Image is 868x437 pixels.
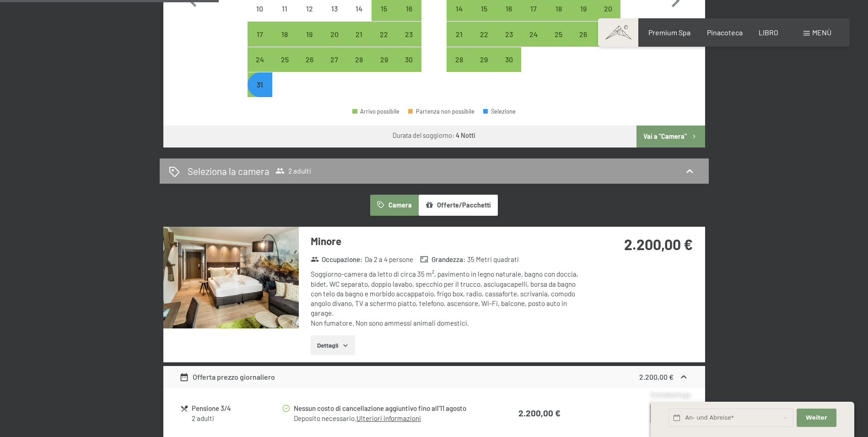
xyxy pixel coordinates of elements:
div: Anreise möglich [248,47,272,72]
a: LIBRO [759,28,778,37]
font: Arrivo possibile [360,108,399,115]
div: mar 25 agosto 2026 [272,47,297,72]
div: 24 [522,31,545,54]
strong: 2.200,00 € [639,372,674,381]
div: 22 [473,31,496,54]
b: 4 Notti [456,131,475,139]
span: Menù [812,28,831,37]
span: 35 Metri quadrati [467,255,519,264]
div: 21 [348,31,371,54]
div: Anreise möglich [372,22,396,46]
font: 2 adulti [288,167,311,175]
div: 25 [273,56,296,79]
button: Dettagli [311,335,355,355]
div: 24 [248,56,271,79]
div: 17 [522,5,545,28]
div: Offerta prezzo giornaliero2.200,00 € [163,366,705,388]
div: 19 [572,5,595,28]
div: 27 [597,31,620,54]
span: Weiter [806,414,827,422]
div: 29 [473,56,496,79]
font: Offerta prezzo giornaliero [193,371,275,382]
div: 20 [323,31,346,54]
div: Anreise möglich [396,22,421,46]
div: 14 [348,5,371,28]
div: 16 [497,5,520,28]
div: 12 [298,5,321,28]
div: 20 [597,5,620,28]
div: mer 26 agosto 2026 [297,47,322,72]
a: Ulteriori informazioni [356,414,421,422]
div: mar 29 settembre 2026 [472,47,496,72]
div: ven ago 21 2026 [347,22,372,46]
div: 21 [447,31,470,54]
div: 18 [547,5,570,28]
font: Dettagli [317,342,338,349]
button: Scegliere [650,404,688,424]
div: lun ago 17, 2026 [248,22,272,46]
font: Partenza non possibile [416,108,474,115]
div: 28 [348,56,371,79]
div: Anreise möglich [472,47,496,72]
a: Pinacoteca [707,28,743,37]
div: lun ago 31 2026 [248,72,272,97]
div: 26 [298,56,321,79]
div: lun set 21, 2026 [447,22,471,46]
div: Anreise möglich [472,22,496,46]
div: Anreise möglich [521,22,546,46]
div: 30 [397,56,420,79]
div: Anreise möglich [297,47,322,72]
div: Anreise möglich [571,22,596,46]
span: Schnellanfrage [651,391,690,399]
div: Anreise möglich [546,22,571,46]
button: Offerte/Pacchetti [419,195,498,216]
div: sab 29 agosto 2026 [372,47,396,72]
div: 30 [497,56,520,79]
div: Deposito necessario. [294,414,484,423]
div: mar 22 settembre 2026 [472,22,496,46]
font: Vai a "Camera" [643,132,687,140]
div: mer 30 settembre 2026 [496,47,521,72]
div: sab 22 ago 2026 [372,22,396,46]
div: Anreise möglich [248,22,272,46]
div: 23 [497,31,520,54]
span: Da 2 a 4 persone [365,255,413,264]
div: 19 [298,31,321,54]
div: 2 adulti [192,414,281,423]
div: Anreise möglich [297,22,322,46]
div: Anreise möglich [272,22,297,46]
div: dom 30 agosto 2026 [396,47,421,72]
div: Anreise möglich [347,47,372,72]
div: Anreise möglich [596,22,620,46]
button: Vai a "Camera" [636,126,705,147]
div: 22 [372,31,395,54]
div: Anreise möglich [248,72,272,97]
div: Anreise möglich [396,47,421,72]
div: Soggiorno-camera da letto di circa 35 m², pavimento in legno naturale, bagno con doccia, bidet, W... [311,269,583,328]
span: Premium Spa [648,28,690,37]
div: mer 19 agosto 2026 [297,22,322,46]
font: Camera [388,201,412,209]
img: mss_renderimg.php [163,227,299,328]
h2: Seleziona la camera [188,164,270,178]
div: Anreise möglich [496,22,521,46]
font: Offerte/Pacchetti [437,201,491,209]
div: 17 [248,31,271,54]
font: Occupazione: [322,255,362,264]
div: lun ago 24 2026 [248,47,272,72]
div: 14 [447,5,470,28]
div: 15 [473,5,496,28]
div: 27 [323,56,346,79]
font: Selezione [491,108,516,115]
div: ven 28 agosto 2026 [347,47,372,72]
div: Anreise möglich [447,47,471,72]
div: mer 23 settembre 2026 [496,22,521,46]
div: Nessun costo di cancellazione aggiuntivo fino all'11 agosto [294,403,484,414]
div: mar 18 agosto 2026 [272,22,297,46]
div: 26 [572,31,595,54]
button: Weiter [797,409,836,427]
div: gio 20 agosto 2026 [322,22,347,46]
div: 31 [248,81,271,104]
